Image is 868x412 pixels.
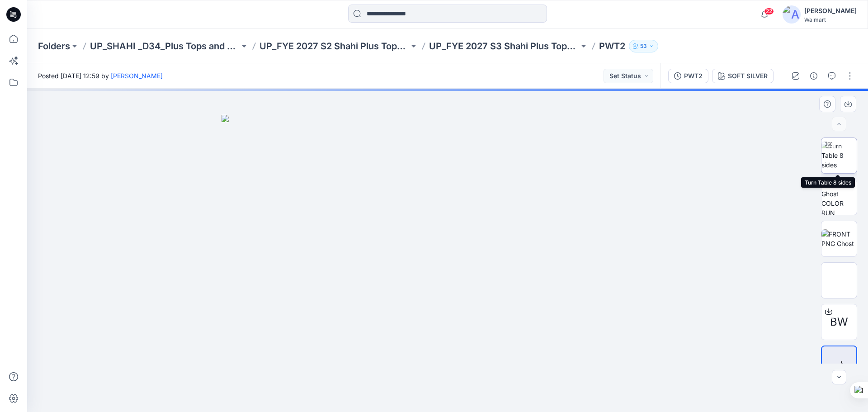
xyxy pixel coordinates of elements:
a: UP_FYE 2027 S2 Shahi Plus Tops and Dress [259,40,409,52]
p: 53 [640,41,647,51]
img: 3/4 PNG Ghost COLOR RUN [821,180,857,215]
button: PWT2 [668,69,708,83]
span: 22 [764,8,774,15]
a: UP_FYE 2027 S3 Shahi Plus Tops and Dress [429,40,579,52]
button: SOFT SILVER [712,69,774,83]
div: PWT2 [684,71,703,81]
a: Folders [38,40,70,52]
button: Details [807,69,821,83]
p: PWT2 [599,40,625,52]
img: avatar [783,5,801,24]
div: Walmart [804,16,857,23]
div: SOFT SILVER [728,71,768,81]
a: [PERSON_NAME] [111,72,163,80]
button: 53 [629,40,658,52]
img: FRONT PNG Ghost [821,229,857,248]
div: [PERSON_NAME] [804,5,857,16]
span: Posted [DATE] 12:59 by [38,71,163,81]
img: Turn Table 8 sides [821,141,857,170]
span: BW [830,314,848,330]
a: UP_SHAHI _D34_Plus Tops and Dresses [90,40,240,52]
